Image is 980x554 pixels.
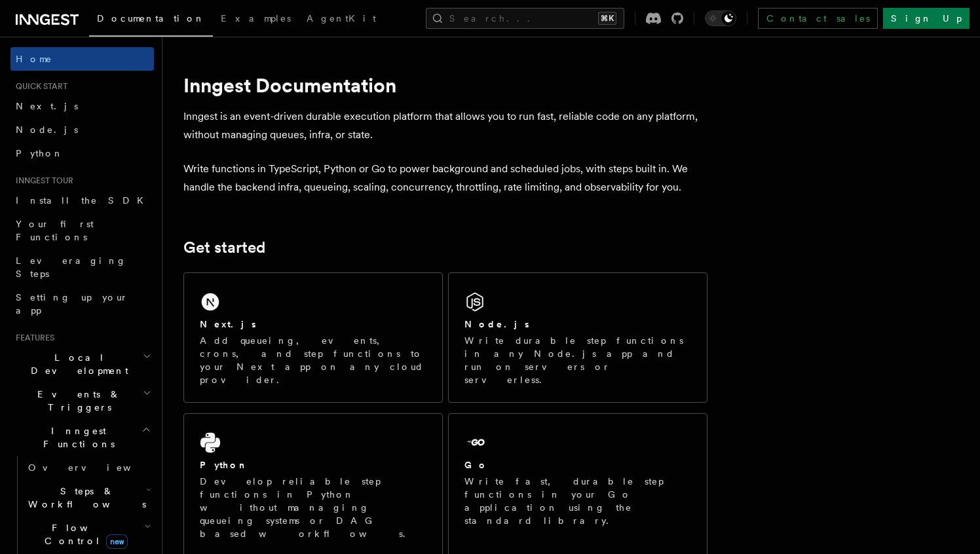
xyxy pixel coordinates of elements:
[10,47,154,71] a: Home
[10,424,141,451] span: Inngest Functions
[883,8,970,29] a: Sign Up
[10,189,154,212] a: Install the SDK
[200,334,426,386] p: Add queueing, events, crons, and step functions to your Next app on any cloud provider.
[183,107,707,144] p: Inngest is an event-driven durable execution platform that allows you to run fast, reliable code ...
[598,12,616,25] kbd: ⌘K
[705,10,736,26] button: Toggle dark mode
[23,516,154,553] button: Flow Controlnew
[16,124,78,135] span: Node.js
[183,73,707,97] h1: Inngest Documentation
[16,255,126,279] span: Leveraging Steps
[200,318,256,331] h2: Next.js
[10,118,154,141] a: Node.js
[213,4,299,35] a: Examples
[10,94,154,118] a: Next.js
[23,521,144,547] span: Flow Control
[10,141,154,165] a: Python
[16,52,52,65] span: Home
[10,333,54,343] span: Features
[200,475,426,540] p: Develop reliable step functions in Python without managing queueing systems or DAG based workflows.
[464,318,529,331] h2: Node.js
[23,479,154,516] button: Steps & Workflows
[16,148,64,158] span: Python
[307,13,376,24] span: AgentKit
[10,346,154,382] button: Local Development
[758,8,878,29] a: Contact sales
[10,212,154,249] a: Your first Functions
[10,175,73,186] span: Inngest tour
[183,272,443,403] a: Next.jsAdd queueing, events, crons, and step functions to your Next app on any cloud provider.
[10,382,154,419] button: Events & Triggers
[97,13,205,24] span: Documentation
[10,286,154,322] a: Setting up your app
[28,462,163,473] span: Overview
[448,272,707,403] a: Node.jsWrite durable step functions in any Node.js app and run on servers or serverless.
[183,238,265,257] a: Get started
[16,219,94,242] span: Your first Functions
[106,534,128,549] span: new
[10,419,154,456] button: Inngest Functions
[464,334,691,386] p: Write durable step functions in any Node.js app and run on servers or serverless.
[299,4,384,35] a: AgentKit
[10,388,143,414] span: Events & Triggers
[426,8,624,29] button: Search...⌘K
[10,81,67,92] span: Quick start
[16,292,128,316] span: Setting up your app
[464,475,691,527] p: Write fast, durable step functions in your Go application using the standard library.
[464,458,488,471] h2: Go
[10,351,143,377] span: Local Development
[23,456,154,479] a: Overview
[16,101,78,111] span: Next.js
[183,160,707,196] p: Write functions in TypeScript, Python or Go to power background and scheduled jobs, with steps bu...
[221,13,291,24] span: Examples
[23,485,146,511] span: Steps & Workflows
[89,4,213,37] a: Documentation
[10,249,154,286] a: Leveraging Steps
[200,458,248,471] h2: Python
[16,195,151,206] span: Install the SDK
